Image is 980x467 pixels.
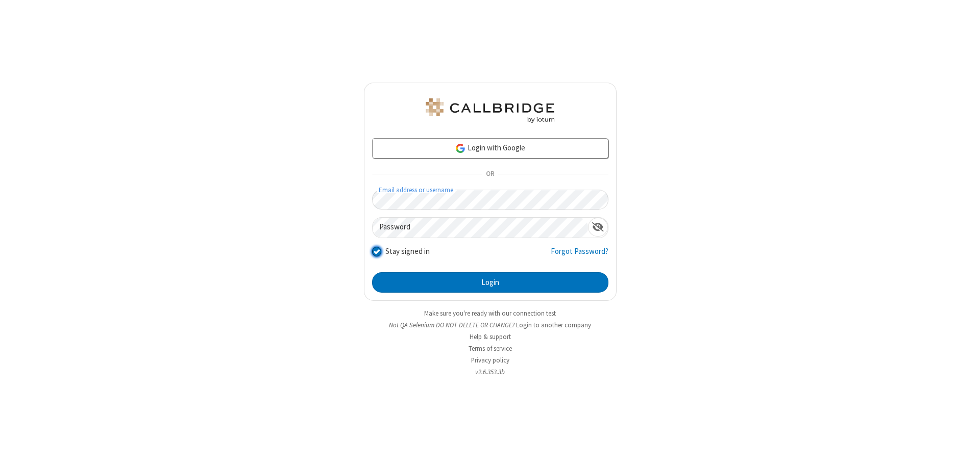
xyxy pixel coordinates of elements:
img: google-icon.png [455,143,466,154]
span: OR [482,167,498,181]
input: Email address or username [372,190,608,210]
img: QA Selenium DO NOT DELETE OR CHANGE [424,98,556,123]
label: Stay signed in [385,246,430,257]
button: Login to another company [516,320,591,330]
a: Make sure you're ready with our connection test [424,309,556,318]
a: Terms of service [469,344,512,353]
li: v2.6.353.3b [364,367,617,377]
a: Forgot Password? [551,246,608,265]
button: Login [372,272,608,293]
input: Password [373,218,588,238]
a: Privacy policy [471,356,509,365]
a: Login with Google [372,138,608,159]
li: Not QA Selenium DO NOT DELETE OR CHANGE? [364,320,617,330]
a: Help & support [470,332,511,341]
div: Show password [588,218,608,237]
